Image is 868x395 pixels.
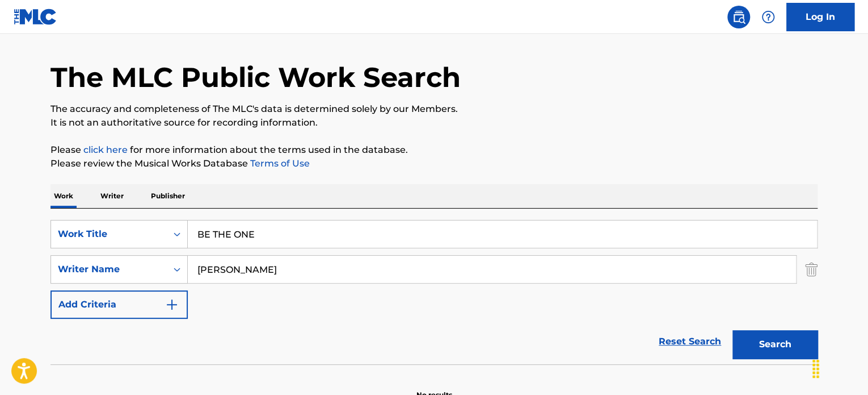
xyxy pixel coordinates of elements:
[50,157,818,171] p: Please review the Musical Works Database
[807,352,825,386] div: Drag
[248,158,310,169] a: Terms of Use
[805,255,818,284] img: Delete Criterion
[727,6,750,28] a: Public Search
[165,298,179,311] img: 9d2ae6d4665cec9f34b9.svg
[653,329,727,354] a: Reset Search
[50,102,818,116] p: The accuracy and completeness of The MLC's data is determined solely by our Members.
[58,227,160,241] div: Work Title
[50,290,188,319] button: Add Criteria
[50,184,77,208] p: Work
[83,144,128,155] a: click here
[757,6,779,28] div: Help
[14,9,57,25] img: MLC Logo
[811,340,868,395] iframe: Chat Widget
[761,10,775,24] img: help
[50,143,818,157] p: Please for more information about the terms used in the database.
[58,263,160,276] div: Writer Name
[148,184,188,208] p: Publisher
[50,60,461,94] h1: The MLC Public Work Search
[50,220,818,364] form: Search Form
[786,3,854,31] a: Log In
[50,116,818,130] p: It is not an authoritative source for recording information.
[97,184,127,208] p: Writer
[732,330,818,359] button: Search
[732,10,745,24] img: search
